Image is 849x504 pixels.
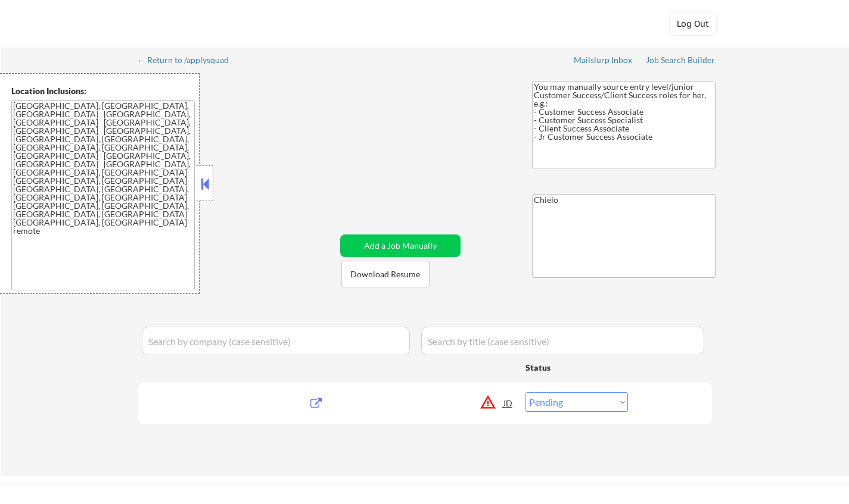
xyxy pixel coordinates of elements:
[421,327,704,355] input: Search by title (case sensitive)
[142,327,410,355] input: Search by company (case sensitive)
[525,356,628,378] div: Status
[646,55,716,67] a: Job Search Builder
[340,234,461,257] button: Add a Job Manually
[137,55,240,67] a: ← Return to /applysquad
[137,56,240,64] div: ← Return to /applysquad
[574,56,633,64] div: Mailslurp Inbox
[11,85,195,97] div: Location Inclusions:
[480,394,496,411] button: warning_amber
[669,12,717,36] button: Log Out
[646,56,716,64] div: Job Search Builder
[502,392,514,414] div: JD
[574,55,633,67] a: Mailslurp Inbox
[341,261,430,287] button: Download Resume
